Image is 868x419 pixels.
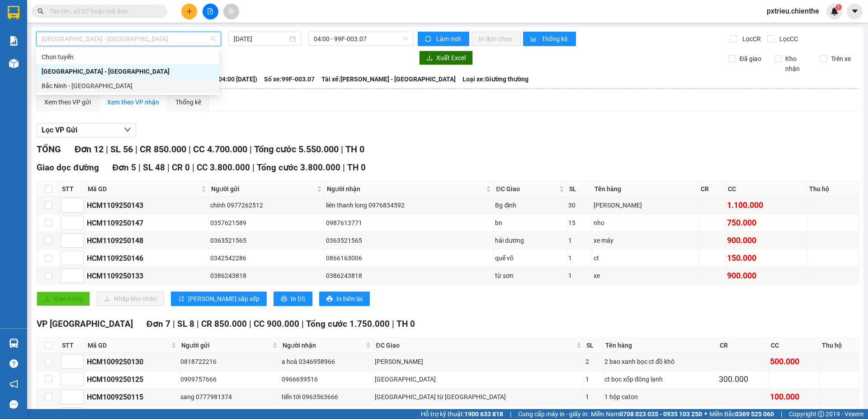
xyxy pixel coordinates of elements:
span: Đơn 12 [75,144,104,155]
span: Tài xế: [PERSON_NAME] - [GEOGRAPHIC_DATA] [321,74,456,84]
div: [PERSON_NAME] [375,357,582,367]
span: | [189,144,191,155]
span: Người gửi [181,340,271,350]
span: bar-chart [530,36,538,43]
div: 0866163006 [326,253,492,263]
div: 0357621589 [210,218,323,228]
div: Chọn tuyến [36,50,219,64]
span: ĐC Giao [376,340,574,350]
div: 0363521565 [326,235,492,245]
div: HCM1109250146 [87,253,207,264]
div: Bắc Ninh - Hồ Chí Minh [36,79,219,93]
span: | [250,144,252,155]
span: search [38,8,44,14]
span: SL 8 [177,319,194,329]
button: downloadXuất Excel [419,51,473,65]
span: down [124,126,131,133]
span: CR 850.000 [201,319,247,329]
div: 100.000 [770,391,818,403]
span: CR 850.000 [140,144,186,155]
span: Làm mới [436,34,462,44]
div: chính 0977262512 [210,200,323,210]
span: Kho nhận [782,54,813,74]
span: CC 4.700.000 [193,144,247,155]
div: HCM1109250148 [87,235,207,246]
td: HCM1009250130 [85,353,179,371]
strong: 0708 023 035 - 0935 103 250 [619,410,702,418]
div: 0386243818 [210,271,323,281]
div: 500.000 [770,355,818,368]
button: uploadGiao hàng [37,292,90,306]
span: Miền Nam [591,409,702,419]
span: TH 0 [396,319,415,329]
div: [GEOGRAPHIC_DATA] [375,374,582,384]
span: In biên lai [336,294,363,304]
img: warehouse-icon [9,59,19,68]
span: SL 56 [110,144,133,155]
div: sang 0777981374 [180,392,278,402]
div: 150.000 [727,252,805,264]
span: ⚪️ [704,412,707,416]
button: syncLàm mới [418,32,469,46]
div: ct bọc xốp đông lạnh [604,374,716,384]
span: Miền Bắc [709,409,774,419]
span: TH 0 [345,144,364,155]
div: từ sơn [495,271,565,281]
div: [GEOGRAPHIC_DATA] - [GEOGRAPHIC_DATA] [42,66,214,76]
span: Lọc VP Gửi [42,124,77,136]
th: CC [726,182,807,197]
span: Đơn 5 [113,162,137,173]
span: VP [GEOGRAPHIC_DATA] [37,319,133,329]
div: 30 [568,200,590,210]
th: CC [769,338,820,353]
span: Đã giao [736,54,765,64]
span: | [197,319,199,329]
span: Mã GD [88,340,170,350]
div: HCM1009250130 [87,356,177,367]
img: logo-vxr [8,6,19,19]
div: a hoà 0346958966 [282,357,372,367]
div: 0966659516 [282,374,372,384]
button: Lọc VP Gửi [37,123,136,137]
div: HCM1009250115 [87,391,177,403]
span: In DS [291,294,305,304]
th: Tên hàng [592,182,699,197]
button: printerIn DS [274,292,312,306]
span: CC 900.000 [254,319,299,329]
span: Tổng cước 3.800.000 [257,162,340,173]
th: Thu hộ [820,338,859,353]
th: CR [717,338,769,353]
div: Hồ Chí Minh - Bắc Ninh [36,64,219,79]
button: file-add [203,4,218,19]
th: SL [567,182,592,197]
div: HCM1009250125 [87,374,177,385]
div: HCM1109250143 [87,200,207,211]
th: CR [698,182,726,197]
button: bar-chartThống kê [523,32,576,46]
div: 1 hộp caton [604,392,716,402]
div: 900.000 [727,234,805,247]
span: | [192,162,194,173]
img: warehouse-icon [9,339,19,348]
div: Xem theo VP nhận [107,97,159,107]
span: 04:00 - 99F-003.07 [314,32,408,46]
span: Người gửi [211,184,315,194]
div: ct [594,253,697,263]
input: Tìm tên, số ĐT hoặc mã đơn [50,6,156,16]
span: [PERSON_NAME] sắp xếp [188,294,259,304]
span: Thống kê [542,34,569,44]
span: | [106,144,108,155]
span: copyright [818,411,824,417]
span: | [510,409,511,419]
span: notification [9,380,18,388]
span: | [249,319,251,329]
div: 1 [568,253,590,263]
strong: 0369 525 060 [735,410,774,418]
div: 0363521565 [210,235,323,245]
button: downloadNhập kho nhận [97,292,164,306]
span: Đơn 7 [146,319,170,329]
span: Người nhận [283,340,364,350]
span: | [392,319,394,329]
span: Mã GD [88,184,199,194]
span: TỔNG [37,144,61,155]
